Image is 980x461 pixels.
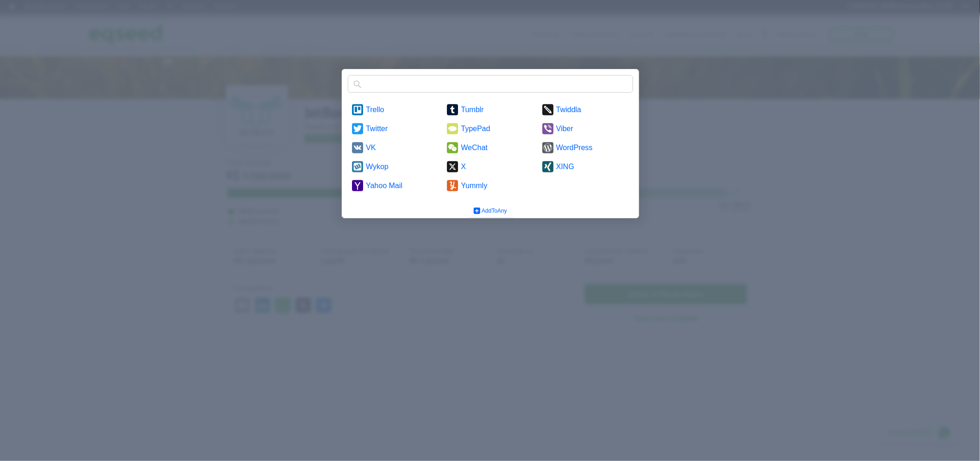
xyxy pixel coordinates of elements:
a: Tumblr [443,101,538,119]
a: AddToAny [467,204,514,218]
a: Twiddla [538,101,633,119]
a: VK [348,139,443,157]
a: Yahoo Mail [348,177,443,195]
a: TypePad [443,120,538,138]
a: Viber [538,120,633,138]
a: X [443,158,538,176]
a: WeChat [443,139,538,157]
a: Yummly [443,177,538,195]
a: Twitter [348,120,443,138]
div: Share [342,69,639,218]
a: Wykop [348,158,443,176]
a: Trello [348,101,443,119]
a: XING [538,158,633,176]
a: WordPress [538,139,633,157]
